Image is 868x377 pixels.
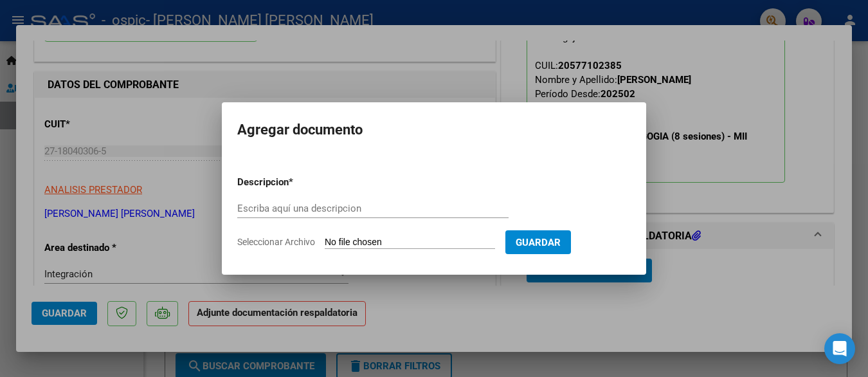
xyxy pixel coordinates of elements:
[505,230,571,254] button: Guardar
[237,175,356,190] p: Descripcion
[516,237,561,248] span: Guardar
[237,237,315,247] span: Seleccionar Archivo
[237,118,631,142] h2: Agregar documento
[824,333,855,364] div: Open Intercom Messenger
